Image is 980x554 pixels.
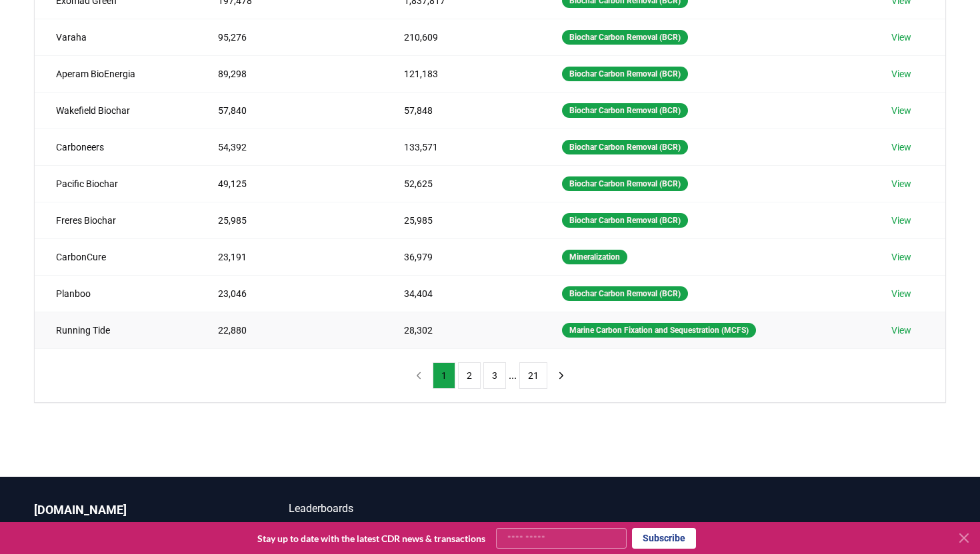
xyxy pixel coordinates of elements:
[891,177,911,190] a: View
[35,202,197,238] td: Freres Biochar
[383,312,541,348] td: 28,302
[550,362,573,389] button: next page
[891,287,911,300] a: View
[383,55,541,92] td: 121,183
[383,275,541,312] td: 34,404
[289,501,490,517] a: Leaderboards
[383,165,541,202] td: 52,625
[891,214,911,227] a: View
[562,250,627,264] div: Mineralization
[891,324,911,337] a: View
[562,67,688,81] div: Biochar Carbon Removal (BCR)
[562,140,688,154] div: Biochar Carbon Removal (BCR)
[891,31,911,44] a: View
[383,19,541,55] td: 210,609
[433,362,455,389] button: 1
[35,275,197,312] td: Planboo
[35,129,197,165] td: Carboneers
[35,55,197,92] td: Aperam BioEnergia
[197,275,383,312] td: 23,046
[197,129,383,165] td: 54,392
[383,202,541,238] td: 25,985
[458,362,481,389] button: 2
[891,104,911,117] a: View
[509,368,517,384] li: ...
[197,238,383,275] td: 23,191
[35,165,197,202] td: Pacific Biochar
[383,129,541,165] td: 133,571
[35,238,197,275] td: CarbonCure
[562,103,688,118] div: Biochar Carbon Removal (BCR)
[562,30,688,45] div: Biochar Carbon Removal (BCR)
[562,323,756,338] div: Marine Carbon Fixation and Sequestration (MCFS)
[197,19,383,55] td: 95,276
[891,250,911,264] a: View
[562,213,688,228] div: Biochar Carbon Removal (BCR)
[562,286,688,301] div: Biochar Carbon Removal (BCR)
[483,362,506,389] button: 3
[383,238,541,275] td: 36,979
[34,501,235,519] p: [DOMAIN_NAME]
[197,92,383,129] td: 57,840
[289,519,490,535] a: CDR Map
[197,55,383,92] td: 89,298
[35,92,197,129] td: Wakefield Biochar
[35,19,197,55] td: Varaha
[197,165,383,202] td: 49,125
[197,202,383,238] td: 25,985
[197,312,383,348] td: 22,880
[35,312,197,348] td: Running Tide
[891,67,911,81] a: View
[519,362,547,389] button: 21
[562,176,688,191] div: Biochar Carbon Removal (BCR)
[383,92,541,129] td: 57,848
[891,140,911,154] a: View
